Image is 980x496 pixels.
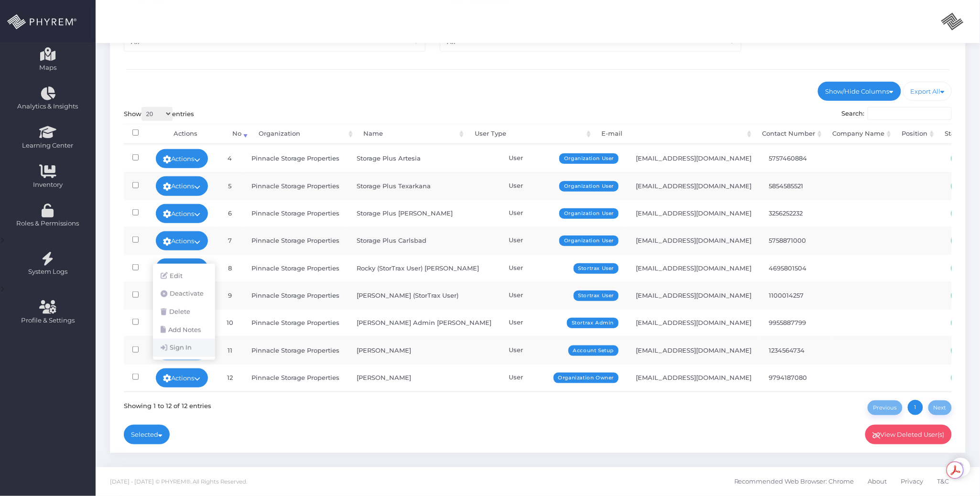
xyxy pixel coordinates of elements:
span: Active [951,345,979,356]
td: Pinnacle Storage Properties [243,282,348,309]
label: Show entries [124,107,195,121]
a: Recommended Web Browser: Chrome [734,467,854,496]
td: [EMAIL_ADDRESS][DOMAIN_NAME] [627,364,760,391]
div: User [509,318,619,327]
span: Active [951,181,979,192]
td: 5 [217,172,243,199]
a: Actions [156,231,208,250]
span: Organization User [559,153,619,164]
div: User [509,208,619,218]
div: User [509,291,619,300]
a: Deactivate [153,285,215,303]
span: Active [951,208,979,219]
span: Stortrax User [574,263,619,274]
td: 9794187080 [760,364,830,391]
select: Showentries [142,107,173,121]
th: Actions [147,124,224,144]
a: Actions [156,259,208,278]
span: Analytics & Insights [6,102,89,111]
td: 3256252232 [760,200,830,227]
a: Sign In [153,339,215,357]
span: Inventory [6,180,89,190]
a: Delete [153,303,215,321]
a: T&C [937,467,949,496]
span: Organization User [559,181,619,192]
th: User Type: activate to sort column ascending [466,124,593,144]
td: 1234564734 [760,336,830,364]
div: User [509,263,619,273]
td: [EMAIL_ADDRESS][DOMAIN_NAME] [627,200,760,227]
span: Stortrax User [574,291,619,301]
span: Active [951,373,979,383]
td: 5757460884 [760,145,830,172]
td: [PERSON_NAME] [348,364,500,391]
a: View Deleted User(s) [865,425,952,444]
td: 12 [217,364,243,391]
div: User [509,181,619,191]
th: E-mail: activate to sort column ascending [593,124,754,144]
td: Pinnacle Storage Properties [243,172,348,199]
td: 5758871000 [760,227,830,254]
a: Actions [156,176,208,195]
td: 4 [217,145,243,172]
th: Contact Number: activate to sort column ascending [754,124,824,144]
th: Company Name: activate to sort column ascending [824,124,893,144]
span: Active [951,263,979,274]
span: Learning Center [6,141,89,151]
td: 8 [217,254,243,281]
span: [DATE] - [DATE] © PHYREM®. All Rights Reserved. [110,478,247,485]
span: System Logs [6,267,89,277]
span: About [868,472,887,492]
td: [PERSON_NAME] Admin [PERSON_NAME] [348,309,500,336]
span: Organization User [559,208,619,219]
a: Export All [903,82,952,101]
label: Search: [842,107,952,120]
td: Storage Plus [PERSON_NAME] [348,200,500,227]
span: Recommended Web Browser: Chrome [734,472,854,492]
td: [EMAIL_ADDRESS][DOMAIN_NAME] [627,254,760,281]
span: Roles & Permissions [6,219,89,228]
td: 7 [217,227,243,254]
td: 11 [217,336,243,364]
td: Pinnacle Storage Properties [243,254,348,281]
td: 1100014257 [760,282,830,309]
td: Rocky (StorTrax User) [PERSON_NAME] [348,254,500,281]
td: [EMAIL_ADDRESS][DOMAIN_NAME] [627,282,760,309]
td: Pinnacle Storage Properties [243,145,348,172]
span: Organization Owner [554,373,619,383]
span: Active [951,318,979,328]
th: Position: activate to sort column ascending [893,124,936,144]
span: T&C [937,472,949,492]
a: About [868,467,887,496]
th: No: activate to sort column ascending [224,124,250,144]
td: [PERSON_NAME] [348,336,500,364]
a: Add Notes [153,321,215,339]
div: User [509,345,619,355]
td: 9 [217,282,243,309]
span: Stortrax Admin [567,318,619,328]
input: Search: [868,107,952,120]
th: Name: activate to sort column ascending [355,124,467,144]
td: [EMAIL_ADDRESS][DOMAIN_NAME] [627,172,760,199]
td: Pinnacle Storage Properties [243,309,348,336]
div: User [509,153,619,163]
span: Privacy [901,472,924,492]
a: Actions [156,368,208,388]
span: Account Setup [568,345,619,356]
a: 1 [908,400,923,415]
span: Maps [39,63,56,73]
td: [EMAIL_ADDRESS][DOMAIN_NAME] [627,309,760,336]
span: Active [951,291,979,301]
a: Edit [153,267,215,285]
a: Show/Hide Columns [818,82,901,101]
a: Privacy [901,467,924,496]
td: Pinnacle Storage Properties [243,227,348,254]
div: User [509,373,619,382]
span: Profile & Settings [21,316,75,325]
td: [EMAIL_ADDRESS][DOMAIN_NAME] [627,145,760,172]
span: Organization User [559,236,619,246]
td: Storage Plus Carlsbad [348,227,500,254]
td: Pinnacle Storage Properties [243,364,348,391]
a: Actions [156,149,208,168]
td: 10 [217,309,243,336]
